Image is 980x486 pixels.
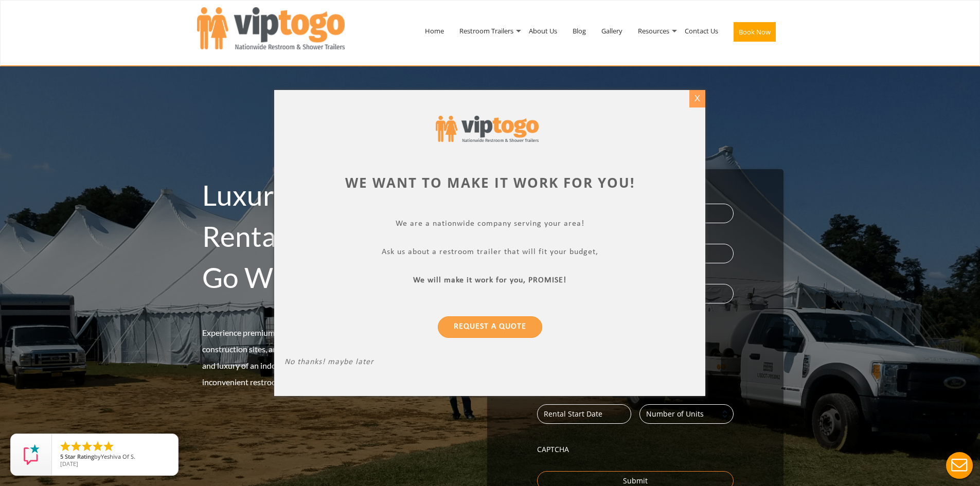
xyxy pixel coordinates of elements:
li:  [59,440,72,453]
li:  [92,440,104,453]
b: We will make it work for you, PROMISE! [414,276,567,284]
button: Live Chat [939,445,980,486]
img: Review Rating [21,444,42,465]
li:  [81,440,93,453]
a: Request a Quote [438,316,542,338]
li:  [102,440,115,453]
span: 5 [60,453,63,460]
p: No thanks! maybe later [284,357,695,369]
li:  [70,440,82,453]
span: Star Rating [65,453,94,460]
p: Ask us about a restroom trailer that will fit your budget, [284,247,695,259]
span: Yeshiva Of S. [101,453,135,460]
img: viptogo logo [436,116,539,142]
span: by [60,454,170,461]
div: X [689,90,705,107]
div: We want to make it work for you! [284,173,695,192]
p: We are a nationwide company serving your area! [284,219,695,231]
span: [DATE] [60,460,78,467]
